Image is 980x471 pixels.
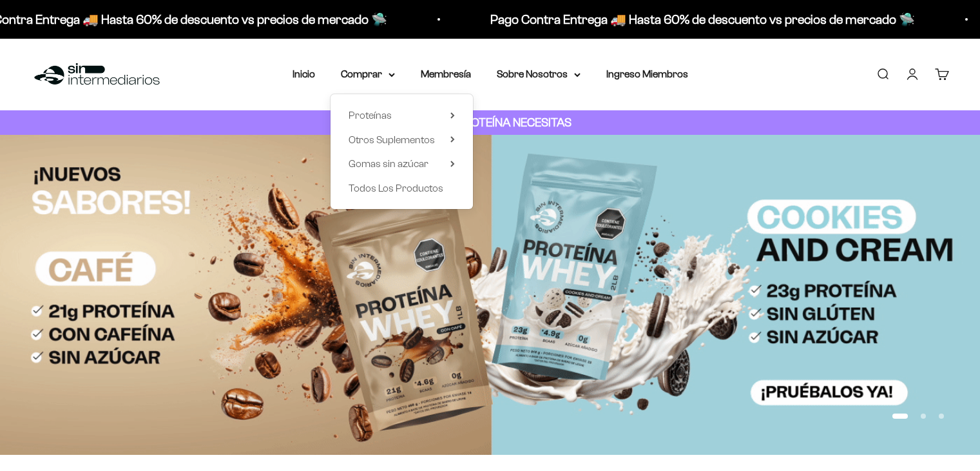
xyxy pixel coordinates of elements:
summary: Gomas sin azúcar [349,155,455,172]
strong: CUANTA PROTEÍNA NECESITAS [408,115,572,129]
a: Ingreso Miembros [606,68,688,79]
a: Membresía [421,68,471,79]
p: Pago Contra Entrega 🚚 Hasta 60% de descuento vs precios de mercado 🛸 [489,9,914,30]
summary: Otros Suplementos [349,132,455,148]
span: Todos Los Productos [349,183,443,194]
summary: Proteínas [349,107,455,124]
span: Gomas sin azúcar [349,158,428,169]
summary: Comprar [341,66,395,83]
span: Otros Suplementos [349,134,435,145]
summary: Sobre Nosotros [497,66,581,83]
span: Proteínas [349,110,392,121]
a: Inicio [293,68,315,79]
a: Todos Los Productos [349,180,455,197]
